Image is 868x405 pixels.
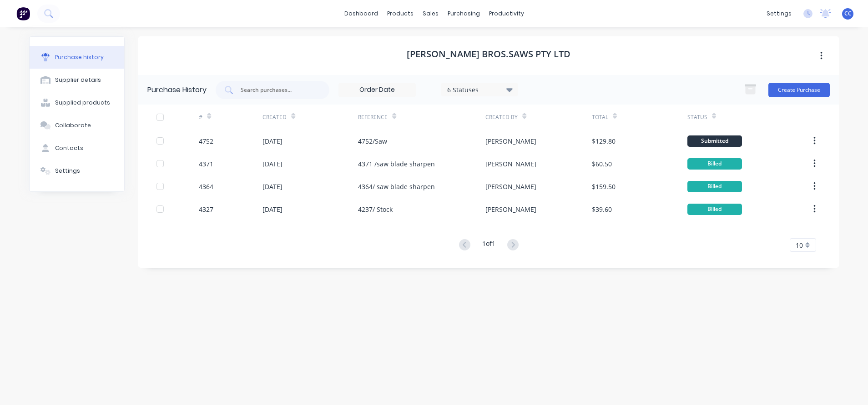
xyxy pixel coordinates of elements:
[358,182,435,191] div: 4364/ saw blade sharpen
[55,76,101,84] div: Supplier details
[592,136,616,146] div: $129.80
[55,121,91,130] div: Collaborate
[262,136,283,146] div: [DATE]
[358,136,387,146] div: 4752/Saw
[30,69,124,91] button: Supplier details
[687,181,742,192] div: Billed
[768,83,830,97] button: Create Purchase
[358,113,388,121] div: Reference
[147,85,207,95] div: Purchase History
[30,137,124,160] button: Contacts
[484,7,529,20] div: productivity
[30,91,124,114] button: Supplied products
[262,159,283,169] div: [DATE]
[687,113,707,121] div: Status
[199,159,213,169] div: 4371
[262,113,287,121] div: Created
[30,114,124,137] button: Collaborate
[30,46,124,69] button: Purchase history
[55,167,80,175] div: Settings
[762,7,796,20] div: settings
[262,205,283,214] div: [DATE]
[358,205,393,214] div: 4237/ Stock
[55,53,104,61] div: Purchase history
[407,49,570,60] h1: [PERSON_NAME] Bros.Saws Pty Ltd
[687,158,742,170] div: Billed
[485,159,536,169] div: [PERSON_NAME]
[199,113,202,121] div: #
[447,85,512,94] div: 6 Statuses
[55,99,110,107] div: Supplied products
[383,7,418,20] div: products
[418,7,443,20] div: sales
[687,135,742,147] div: Submitted
[592,159,612,169] div: $60.50
[592,113,608,121] div: Total
[592,205,612,214] div: $39.60
[55,144,83,152] div: Contacts
[199,205,213,214] div: 4327
[340,7,383,20] a: dashboard
[485,205,536,214] div: [PERSON_NAME]
[485,113,518,121] div: Created By
[16,7,30,20] img: Factory
[339,83,415,97] input: Order Date
[482,239,495,252] div: 1 of 1
[358,159,435,169] div: 4371 /saw blade sharpen
[844,10,852,18] span: CC
[443,7,484,20] div: purchasing
[687,204,742,215] div: Billed
[485,182,536,191] div: [PERSON_NAME]
[199,182,213,191] div: 4364
[592,182,616,191] div: $159.50
[796,240,803,250] span: 10
[240,85,315,95] input: Search purchases...
[485,136,536,146] div: [PERSON_NAME]
[262,182,283,191] div: [DATE]
[30,160,124,182] button: Settings
[199,136,213,146] div: 4752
